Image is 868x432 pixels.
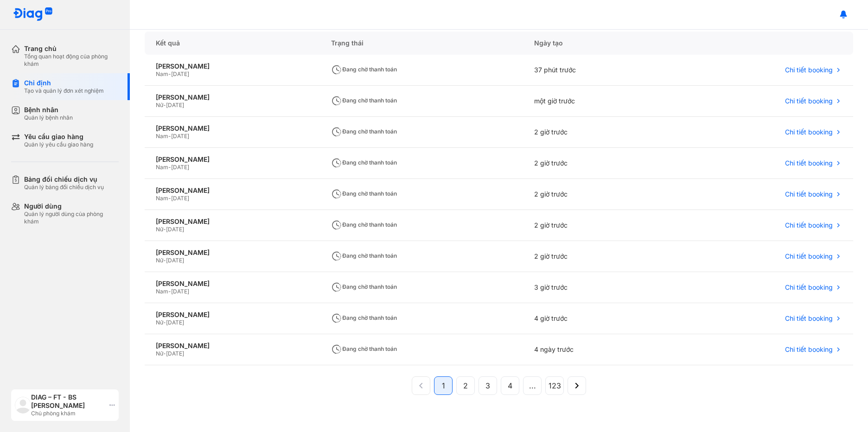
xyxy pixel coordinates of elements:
[331,345,397,352] span: Đang chờ thanh toán
[24,210,119,225] div: Quản lý người dùng của phòng khám
[331,252,397,259] span: Đang chờ thanh toán
[166,226,184,233] span: [DATE]
[549,380,561,391] span: 123
[331,97,397,104] span: Đang chờ thanh toán
[331,159,397,166] span: Đang chờ thanh toán
[442,380,445,391] span: 1
[24,106,73,114] div: Bệnh nhân
[24,79,104,87] div: Chỉ định
[331,128,397,135] span: Đang chờ thanh toán
[156,248,309,257] div: [PERSON_NAME]
[24,184,104,191] div: Quản lý bảng đối chiếu dịch vụ
[523,210,670,241] div: 2 giờ trước
[523,148,670,179] div: 2 giờ trước
[434,376,453,395] button: 1
[785,314,833,323] span: Chi tiết booking
[163,350,166,357] span: -
[156,257,163,264] span: Nữ
[163,257,166,264] span: -
[331,221,397,228] span: Đang chờ thanh toán
[523,241,670,272] div: 2 giờ trước
[24,133,93,141] div: Yêu cầu giao hàng
[156,226,163,233] span: Nữ
[785,221,833,229] span: Chi tiết booking
[156,70,168,77] span: Nam
[168,70,171,77] span: -
[156,93,309,102] div: [PERSON_NAME]
[320,32,523,55] div: Trạng thái
[523,272,670,303] div: 3 giờ trước
[31,410,106,417] div: Chủ phòng khám
[785,97,833,105] span: Chi tiết booking
[145,32,320,55] div: Kết quả
[545,376,564,395] button: 123
[785,159,833,167] span: Chi tiết booking
[331,314,397,321] span: Đang chờ thanh toán
[156,62,309,70] div: [PERSON_NAME]
[785,283,833,292] span: Chi tiết booking
[171,133,189,140] span: [DATE]
[166,319,184,326] span: [DATE]
[24,175,104,184] div: Bảng đối chiếu dịch vụ
[523,55,670,86] div: 37 phút trước
[479,376,497,395] button: 3
[163,102,166,108] span: -
[168,288,171,295] span: -
[156,217,309,226] div: [PERSON_NAME]
[163,226,166,233] span: -
[156,155,309,164] div: [PERSON_NAME]
[24,114,73,121] div: Quản lý bệnh nhân
[156,319,163,326] span: Nữ
[168,164,171,171] span: -
[529,380,536,391] span: ...
[24,202,119,210] div: Người dùng
[463,380,468,391] span: 2
[331,66,397,73] span: Đang chờ thanh toán
[171,195,189,202] span: [DATE]
[24,53,119,68] div: Tổng quan hoạt động của phòng khám
[168,195,171,202] span: -
[156,350,163,357] span: Nữ
[523,334,670,365] div: 4 ngày trước
[331,283,397,290] span: Đang chờ thanh toán
[156,133,168,140] span: Nam
[785,190,833,198] span: Chi tiết booking
[156,186,309,195] div: [PERSON_NAME]
[485,380,490,391] span: 3
[24,87,104,95] div: Tạo và quản lý đơn xét nghiệm
[156,164,168,171] span: Nam
[166,257,184,264] span: [DATE]
[166,102,184,108] span: [DATE]
[31,393,106,410] div: DIAG – FT - BS [PERSON_NAME]
[156,342,309,350] div: [PERSON_NAME]
[13,7,53,22] img: logo
[523,179,670,210] div: 2 giờ trước
[15,397,31,413] img: logo
[171,70,189,77] span: [DATE]
[523,303,670,334] div: 4 giờ trước
[501,376,519,395] button: 4
[24,44,119,53] div: Trang chủ
[156,288,168,295] span: Nam
[456,376,475,395] button: 2
[166,350,184,357] span: [DATE]
[508,380,512,391] span: 4
[785,66,833,74] span: Chi tiết booking
[171,164,189,171] span: [DATE]
[523,32,670,55] div: Ngày tạo
[156,102,163,108] span: Nữ
[156,195,168,202] span: Nam
[156,311,309,319] div: [PERSON_NAME]
[331,190,397,197] span: Đang chờ thanh toán
[523,86,670,117] div: một giờ trước
[156,124,309,133] div: [PERSON_NAME]
[163,319,166,326] span: -
[523,117,670,148] div: 2 giờ trước
[785,128,833,136] span: Chi tiết booking
[171,288,189,295] span: [DATE]
[785,252,833,260] span: Chi tiết booking
[168,133,171,140] span: -
[24,141,93,148] div: Quản lý yêu cầu giao hàng
[523,376,542,395] button: ...
[156,280,309,288] div: [PERSON_NAME]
